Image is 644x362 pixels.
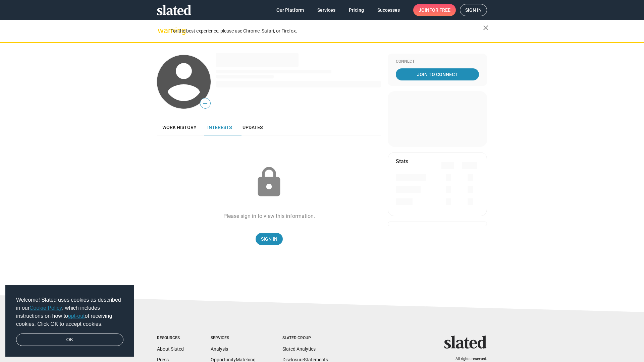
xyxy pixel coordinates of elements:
div: For the best experience, please use Chrome, Safari, or Firefox. [170,26,483,36]
a: About Slated [157,346,184,352]
span: Welcome! Slated uses cookies as described in our , which includes instructions on how to of recei... [16,296,123,328]
span: Join [419,4,450,16]
div: Resources [157,336,184,341]
span: Successes [377,4,400,16]
div: Please sign in to view this information. [223,213,315,220]
div: Slated Group [282,336,328,341]
mat-icon: warning [158,26,166,35]
a: Work history [157,119,202,135]
a: Successes [372,4,405,16]
span: Sign In [261,233,277,245]
span: Work history [162,125,197,130]
mat-card-title: Stats [396,158,408,165]
a: Cookie Policy [30,305,62,311]
a: Our Platform [271,4,309,16]
a: dismiss cookie message [16,334,123,346]
div: Connect [396,59,479,64]
a: Slated Analytics [282,346,316,352]
mat-icon: close [482,24,490,32]
span: Our Platform [276,4,304,16]
a: Services [312,4,341,16]
a: opt-out [68,313,85,319]
a: Joinfor free [413,4,456,16]
a: Join To Connect [396,68,479,80]
span: Services [317,4,335,16]
div: Services [211,336,256,341]
a: Updates [237,119,268,135]
a: Pricing [343,4,369,16]
span: Join To Connect [397,68,478,80]
span: Updates [243,125,263,130]
span: — [200,99,210,108]
a: Analysis [211,346,228,352]
a: Sign in [460,4,487,16]
span: for free [429,4,450,16]
mat-icon: lock [252,166,286,199]
div: cookieconsent [5,285,134,357]
span: Interests [207,125,232,130]
a: Sign In [256,233,283,245]
a: Interests [202,119,237,135]
span: Sign in [465,4,482,16]
span: Pricing [349,4,364,16]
